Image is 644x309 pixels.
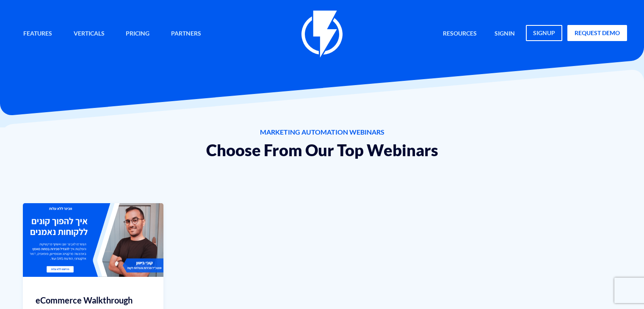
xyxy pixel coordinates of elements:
a: Verticals [67,25,111,43]
a: Pricing [119,25,156,43]
img: webinar-default.png [23,203,163,276]
a: Features [17,25,58,43]
a: signup [526,25,562,41]
a: request demo [567,25,627,41]
h3: eCommerce Walkthrough [36,294,150,306]
a: Resources [437,25,483,43]
a: Partners [165,25,207,43]
a: signin [488,25,521,43]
